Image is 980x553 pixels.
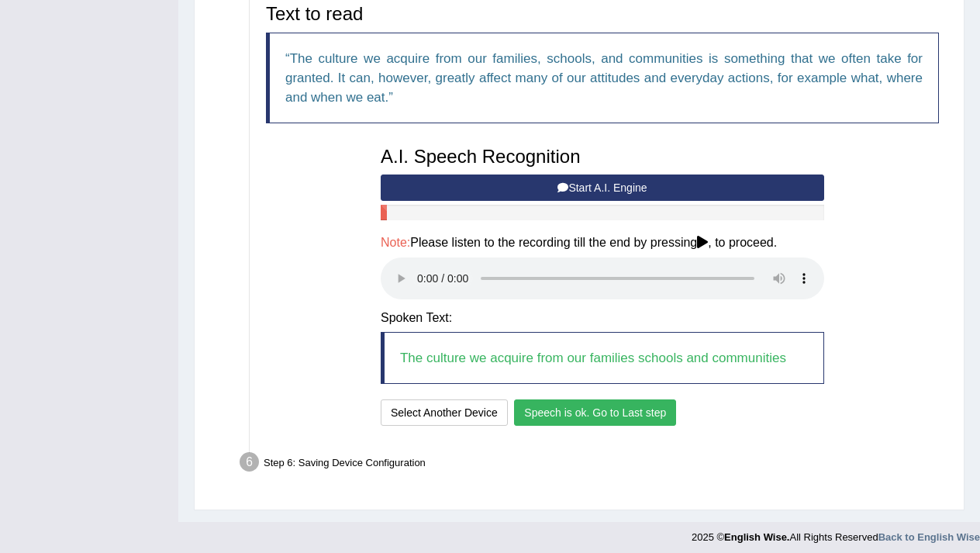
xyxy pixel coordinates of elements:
[692,522,980,544] div: 2025 © All Rights Reserved
[381,236,410,249] span: Note:
[381,236,824,250] h4: Please listen to the recording till the end by pressing , to proceed.
[381,175,824,201] button: Start A.I. Engine
[381,311,824,325] h4: Spoken Text:
[878,531,980,543] a: Back to English Wise
[724,531,789,543] strong: English Wise.
[285,51,923,105] q: The culture we acquire from our families, schools, and communities is something that we often tak...
[514,399,676,426] button: Speech is ok. Go to Last step
[233,448,957,482] div: Step 6: Saving Device Configuration
[381,399,508,426] button: Select Another Device
[266,4,939,24] h3: Text to read
[381,332,824,384] blockquote: The culture we acquire from our families schools and communities
[381,147,824,167] h3: A.I. Speech Recognition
